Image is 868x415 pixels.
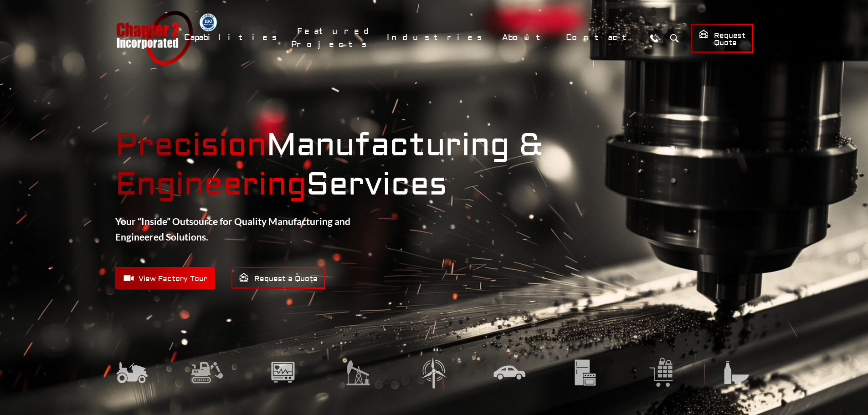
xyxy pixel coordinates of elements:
a: Featured Projects [291,21,376,54]
a: Call Us [646,30,663,46]
span: View Factory Tour [123,272,207,284]
button: Search [666,30,683,46]
a: Industries [381,28,492,47]
a: Request a Quote [231,267,325,289]
a: Chapter 2 Incorporated [115,11,193,65]
mark: Precision [115,126,267,165]
a: Request Quote [691,24,753,53]
a: About [496,28,555,47]
strong: Manufacturing & Services [115,126,753,205]
span: Request a Quote [239,272,318,284]
a: View Factory Tour [115,267,215,289]
strong: Your “Inside” Outsource for Quality Manufacturing and Engineered Solutions. [115,215,350,242]
a: Capabilities [178,28,287,47]
span: Request Quote [699,29,745,48]
mark: Engineering [115,165,306,204]
a: Contact [560,28,642,47]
